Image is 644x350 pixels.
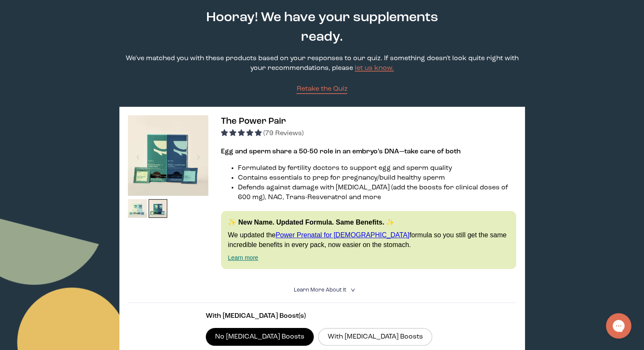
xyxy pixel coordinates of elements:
span: Retake the Quiz [296,86,347,92]
a: Power Prenatal for [DEMOGRAPHIC_DATA] [276,231,409,239]
label: No [MEDICAL_DATA] Boosts [206,328,314,346]
li: Contains essentials to prep for pregnancy/build healthy sperm [238,173,516,183]
span: Learn More About it [293,287,346,293]
label: With [MEDICAL_DATA] Boosts [318,328,432,346]
li: Defends against damage with [MEDICAL_DATA] (add the boosts for clinical doses of 600 mg), NAC, Tr... [238,183,516,203]
strong: ✨ New Name. Updated Formula. Same Benefits. ✨ [228,219,395,226]
img: thumbnail image [149,199,168,218]
p: We've matched you with these products based on your responses to our quiz. If something doesn't l... [119,54,525,73]
img: thumbnail image [128,199,147,218]
p: We updated the formula so you still get the same incredible benefits in every pack, now easier on... [228,231,509,250]
i: < [348,288,356,292]
a: let us know. [355,65,394,72]
a: Learn more [228,254,258,261]
span: The Power Pair [221,117,286,126]
h2: Hooray! We have your supplements ready. [201,8,444,47]
span: (79 Reviews) [263,130,304,137]
a: Retake the Quiz [296,84,347,94]
strong: Egg and sperm share a 50-50 role in an embryo’s DNA—take care of both [221,148,461,155]
span: 4.92 stars [221,130,263,137]
li: Formulated by fertility doctors to support egg and sperm quality [238,164,516,173]
iframe: Gorgias live chat messenger [602,310,636,342]
summary: Learn More About it < [293,286,350,294]
img: thumbnail image [128,115,208,196]
p: With [MEDICAL_DATA] Boost(s) [206,311,439,321]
